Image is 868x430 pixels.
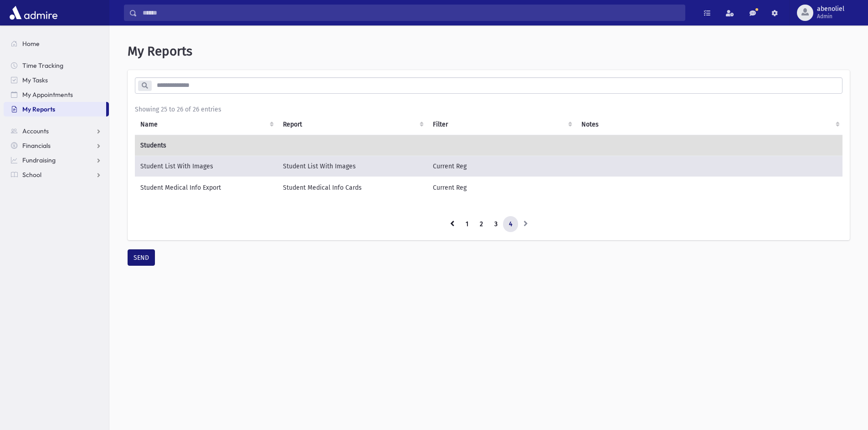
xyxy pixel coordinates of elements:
[135,105,842,114] div: Showing 25 to 26 of 26 entries
[22,105,55,113] span: My Reports
[135,156,277,177] td: Student List With Images
[4,36,109,51] a: Home
[4,87,109,102] a: My Appointments
[22,40,40,48] span: Home
[135,177,277,198] td: Student Medical Info Export
[503,216,518,233] a: 4
[22,127,49,135] span: Accounts
[22,76,48,84] span: My Tasks
[277,114,428,135] th: Report: activate to sort column ascending
[4,102,106,116] a: My Reports
[22,156,56,164] span: Fundraising
[277,156,428,177] td: Student List With Images
[7,4,60,22] img: AdmirePro
[4,58,109,73] a: Time Tracking
[4,138,109,153] a: Financials
[4,153,109,167] a: Fundraising
[137,5,685,21] input: Search
[488,216,503,233] a: 3
[4,73,109,87] a: My Tasks
[4,124,109,138] a: Accounts
[277,177,428,198] td: Student Medical Info Cards
[817,5,844,13] span: abenoliel
[22,91,73,99] span: My Appointments
[427,156,575,177] td: Current Reg
[817,13,844,20] span: Admin
[427,114,575,135] th: Filter : activate to sort column ascending
[128,249,155,266] button: SEND
[135,135,843,156] td: Students
[22,61,63,70] span: Time Tracking
[474,216,489,233] a: 2
[22,171,41,179] span: School
[576,114,843,135] th: Notes : activate to sort column ascending
[4,167,109,182] a: School
[135,114,277,135] th: Name: activate to sort column ascending
[22,142,51,150] span: Financials
[128,44,192,59] span: My Reports
[460,216,474,233] a: 1
[427,177,575,198] td: Current Reg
